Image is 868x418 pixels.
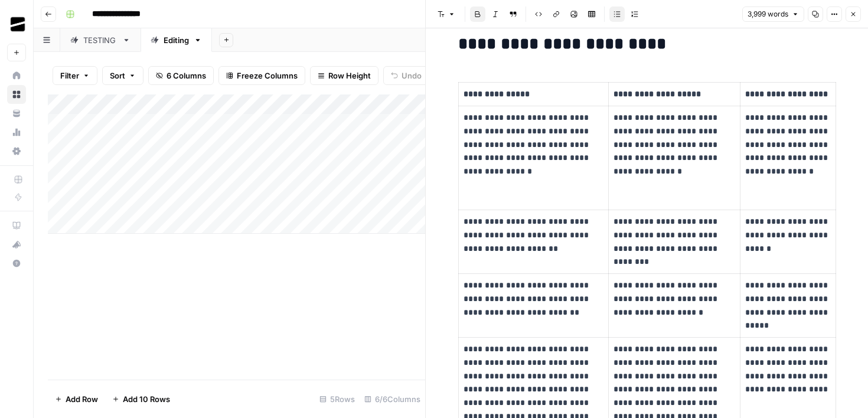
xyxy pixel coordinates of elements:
button: What's new? [7,235,26,254]
a: TESTING [60,28,141,52]
div: 5 Rows [315,390,360,409]
span: Sort [110,70,125,81]
div: What's new? [8,236,25,253]
a: Your Data [7,104,26,123]
button: Row Height [310,66,378,85]
span: Freeze Columns [237,70,298,81]
a: Browse [7,85,26,104]
span: Add Row [66,393,98,405]
img: OGM Logo [7,14,28,35]
button: Undo [383,66,429,85]
span: Row Height [328,70,371,81]
button: 6 Columns [148,66,214,85]
button: Workspace: OGM [7,9,26,39]
a: Usage [7,123,26,142]
div: TESTING [83,34,118,46]
a: Editing [141,28,212,52]
div: 6/6 Columns [360,390,425,409]
button: Filter [53,66,97,85]
button: Sort [102,66,143,85]
button: Freeze Columns [218,66,305,85]
button: Add Row [48,390,105,409]
a: Home [7,66,26,85]
a: Settings [7,142,26,161]
span: Undo [402,70,422,81]
span: Add 10 Rows [123,393,170,405]
span: 3,999 words [748,9,788,19]
button: 3,999 words [742,6,804,22]
a: AirOps Academy [7,216,26,235]
span: 6 Columns [167,70,206,81]
button: Add 10 Rows [105,390,177,409]
span: Filter [60,70,79,81]
button: Help + Support [7,254,26,273]
div: Editing [164,34,189,46]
